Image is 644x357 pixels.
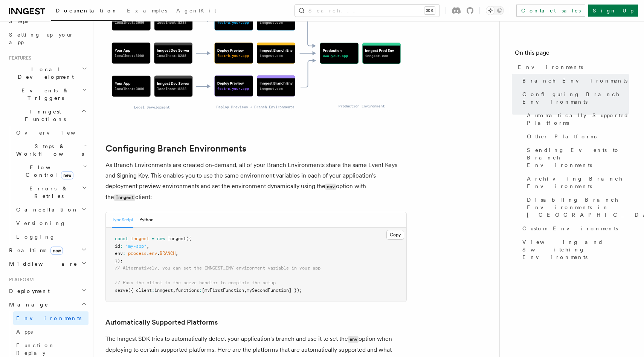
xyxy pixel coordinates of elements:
div: Inngest Functions [6,126,89,244]
span: Cancellation [13,206,78,213]
a: Configuring Branch Environments [519,87,629,109]
a: Sign Up [588,5,638,17]
span: Archiving Branch Environments [527,175,629,190]
span: Flow Control [13,164,83,179]
a: Apps [13,325,89,339]
span: . [147,251,149,256]
a: Documentation [51,2,122,21]
span: , [173,288,175,293]
a: Custom Environments [519,222,629,235]
button: Events & Triggers [6,84,89,105]
span: Setting up your app [9,32,74,45]
span: BRANCH [160,251,175,256]
h4: On this page [515,48,629,60]
a: Environments [515,60,629,74]
a: AgentKit [172,2,221,20]
span: , [244,288,247,293]
a: Branch Environments [519,74,629,87]
span: process [128,251,147,256]
span: id [115,244,120,249]
a: Environments [13,311,89,325]
span: new [61,171,73,179]
button: Local Development [6,63,89,84]
span: Configuring Branch Environments [522,90,629,106]
button: Copy [386,230,404,240]
a: Viewing and Switching Environments [519,235,629,264]
a: Examples [122,2,172,20]
p: As Branch Environments are created on-demand, all of your Branch Environments share the same Even... [105,160,407,203]
span: Overview [16,130,94,136]
button: Flow Controlnew [13,161,89,182]
span: Platform [6,277,34,283]
span: Middleware [6,260,78,268]
span: Viewing and Switching Environments [522,238,629,261]
span: }); [115,258,123,264]
span: AgentKit [176,8,216,14]
span: [myFirstFunction [202,288,244,293]
span: : [123,251,125,256]
span: Sending Events to Branch Environments [527,146,629,169]
button: Errors & Retries [13,182,89,203]
span: inngest [131,236,149,241]
span: new [157,236,165,241]
span: Custom Environments [522,225,618,232]
button: Search...⌘K [295,5,440,17]
span: : [199,288,202,293]
span: ({ [186,236,191,241]
span: Automatically Supported Platforms [527,112,629,127]
span: : [152,288,154,293]
span: functions [175,288,199,293]
span: : [120,244,123,249]
a: Logging [13,230,89,244]
span: Steps & Workflows [13,142,84,158]
span: // Pass the client to the serve handler to complete the setup [115,280,276,285]
a: Automatically Supported Platforms [524,109,629,130]
code: Inngest [114,195,135,201]
span: env [115,251,123,256]
span: // Alternatively, you can set the INNGEST_ENV environment variable in your app [115,265,320,271]
a: Other Platforms [524,130,629,143]
span: serve [115,288,128,293]
button: Python [139,212,154,228]
a: Versioning [13,216,89,230]
span: Other Platforms [527,133,597,140]
span: env [149,251,157,256]
span: , [175,251,178,256]
span: = [152,236,154,241]
a: Overview [13,126,89,139]
span: inngest [154,288,173,293]
span: . [157,251,160,256]
span: Examples [127,8,167,14]
a: Contact sales [516,5,585,17]
span: Documentation [56,8,118,14]
button: Cancellation [13,203,89,216]
button: Toggle dark mode [486,6,504,15]
button: Middleware [6,257,89,271]
span: Environments [16,315,81,321]
span: Logging [16,234,55,240]
code: env [325,184,336,190]
a: Sending Events to Branch Environments [524,143,629,172]
span: Inngest Functions [6,108,81,123]
span: , [147,244,149,249]
span: Function Replay [16,342,55,356]
span: Deployment [6,287,50,295]
span: Features [6,55,31,61]
span: Manage [6,301,49,308]
button: Steps & Workflows [13,139,89,161]
span: Inngest [168,236,186,241]
a: Automatically Supported Platforms [105,317,218,328]
span: mySecondFunction] }); [247,288,302,293]
span: new [50,247,63,255]
span: ({ client [128,288,152,293]
a: Disabling Branch Environments in [GEOGRAPHIC_DATA] [524,193,629,222]
a: Setting up your app [6,28,89,49]
a: Configuring Branch Environments [105,143,246,154]
span: Versioning [16,220,66,226]
span: Environments [518,63,583,71]
span: Local Development [6,66,82,81]
span: Realtime [6,247,63,254]
code: env [348,336,359,343]
span: "my-app" [125,244,147,249]
button: TypeScript [112,212,133,228]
